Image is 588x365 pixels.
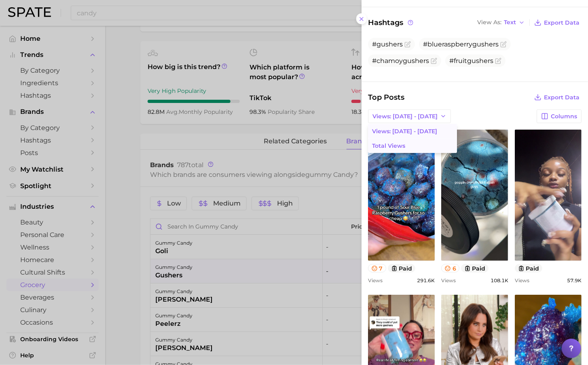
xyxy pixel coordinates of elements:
[461,264,489,273] button: paid
[372,128,437,135] span: Views: [DATE] - [DATE]
[515,277,529,283] span: Views
[477,20,501,25] span: View As
[404,41,411,48] button: Flag as miscategorized or irrelevant
[441,277,456,283] span: Views
[475,17,527,28] button: View AsText
[372,40,403,48] span: #gushers
[423,40,499,48] span: #blueraspberrygushers
[372,57,429,65] span: #chamoygushers
[368,92,404,103] span: Top Posts
[537,109,582,123] button: Columns
[532,92,582,103] button: Export Data
[491,277,508,283] span: 108.1k
[368,264,386,273] button: 7
[368,124,457,153] ul: Views: [DATE] - [DATE]
[417,277,435,283] span: 291.6k
[515,264,543,273] button: paid
[532,17,582,28] button: Export Data
[551,113,577,120] span: Columns
[504,20,516,25] span: Text
[544,19,580,26] span: Export Data
[449,57,493,65] span: #fruitgushers
[495,58,501,64] button: Flag as miscategorized or irrelevant
[368,109,451,123] button: Views: [DATE] - [DATE]
[388,264,416,273] button: paid
[567,277,582,283] span: 57.9k
[372,143,405,149] span: Total Views
[368,277,383,283] span: Views
[500,41,507,48] button: Flag as miscategorized or irrelevant
[372,113,438,120] span: Views: [DATE] - [DATE]
[544,94,580,101] span: Export Data
[441,264,459,273] button: 6
[431,58,437,64] button: Flag as miscategorized or irrelevant
[368,17,415,28] span: Hashtags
